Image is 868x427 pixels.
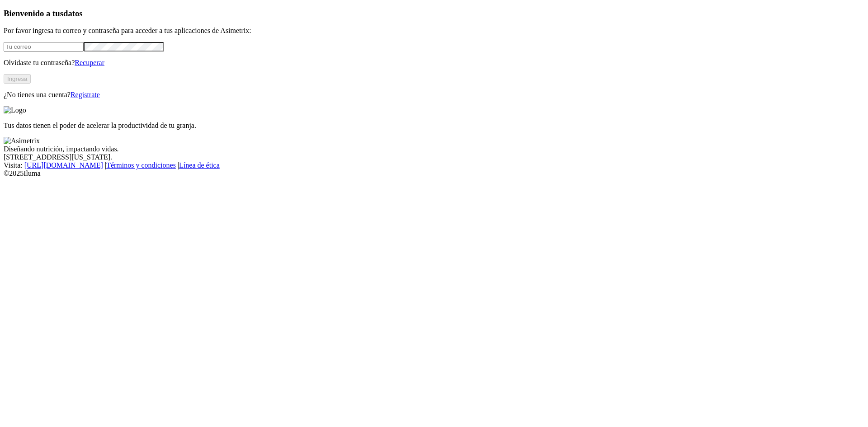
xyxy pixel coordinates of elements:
[4,145,864,153] div: Diseñando nutrición, impactando vidas.
[75,59,104,66] a: Recuperar
[4,169,864,178] div: © 2025 Iluma
[106,161,176,169] a: Términos y condiciones
[4,153,864,161] div: [STREET_ADDRESS][US_STATE].
[4,27,864,35] p: Por favor ingresa tu correo y contraseña para acceder a tus aplicaciones de Asimetrix:
[4,74,31,84] button: Ingresa
[179,161,220,169] a: Línea de ética
[63,9,83,18] span: datos
[4,122,864,130] p: Tus datos tienen el poder de acelerar la productividad de tu granja.
[4,9,864,19] h3: Bienvenido a tus
[24,161,103,169] a: [URL][DOMAIN_NAME]
[4,137,40,145] img: Asimetrix
[4,59,864,67] p: Olvidaste tu contraseña?
[4,161,864,169] div: Visita : | |
[4,106,26,114] img: Logo
[4,42,84,52] input: Tu correo
[71,91,100,99] a: Regístrate
[4,91,864,99] p: ¿No tienes una cuenta?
